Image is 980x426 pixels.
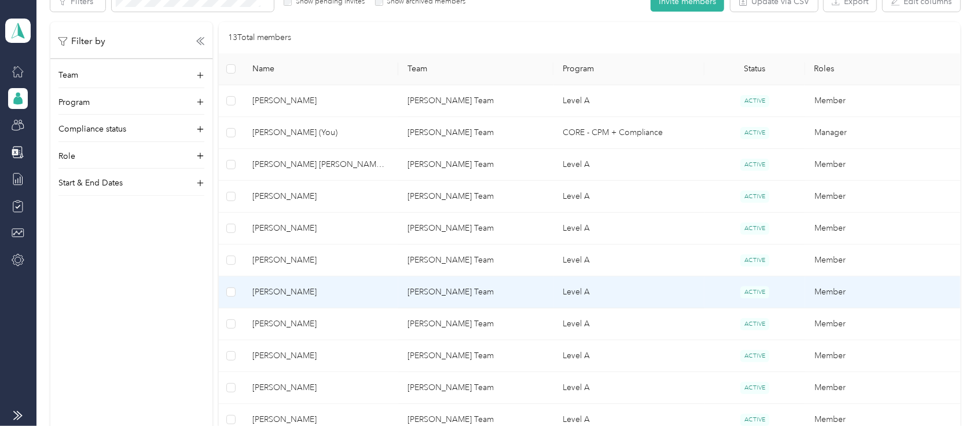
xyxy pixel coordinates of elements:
td: Member [805,372,960,404]
p: Team [58,69,78,81]
td: Level A [553,213,704,245]
span: [PERSON_NAME] [252,381,389,394]
span: [PERSON_NAME] [252,190,389,203]
span: [PERSON_NAME] [252,286,389,298]
td: Level A [553,372,704,404]
p: 13 Total members [228,31,292,44]
td: Member [805,308,960,340]
td: Brenda S. Meunier [243,213,398,245]
th: Status [704,53,805,85]
td: Teri Karcher Team [398,85,553,117]
span: ACTIVE [740,127,769,139]
td: Mary JH. Devoid [243,149,398,181]
span: ACTIVE [740,286,769,298]
td: Member [805,85,960,117]
th: Program [553,53,704,85]
td: Teri Karcher Team [398,213,553,245]
p: Start & End Dates [58,177,123,189]
p: Compliance status [58,123,126,135]
td: Ryan G. Anderson [243,340,398,372]
td: Member [805,340,960,372]
span: [PERSON_NAME] [252,413,389,426]
td: Level A [553,181,704,213]
td: Level A [553,308,704,340]
span: [PERSON_NAME] [252,94,389,107]
span: [PERSON_NAME] [252,222,389,235]
td: Teri Karcher Team [398,117,553,149]
span: ACTIVE [740,223,769,235]
span: [PERSON_NAME] [252,254,389,267]
p: Filter by [58,34,105,49]
p: Program [58,96,90,108]
span: ACTIVE [740,382,769,394]
td: Manager [805,117,960,149]
th: Name [243,53,398,85]
td: Level A [553,149,704,181]
td: Level A [553,276,704,308]
span: [PERSON_NAME] [PERSON_NAME]. Devoid [252,158,389,171]
td: Member [805,213,960,245]
td: Teri Karcher Team [398,276,553,308]
span: ACTIVE [740,414,769,426]
iframe: Everlance-gr Chat Button Frame [915,361,980,426]
td: Karen A. Johnston [243,308,398,340]
span: ACTIVE [740,350,769,362]
td: Christine A. Worgull [243,372,398,404]
span: [PERSON_NAME] [252,349,389,362]
td: Level A [553,85,704,117]
span: ACTIVE [740,318,769,330]
span: [PERSON_NAME] (You) [252,126,389,139]
td: Lisa M. Gierke [243,85,398,117]
td: Teri L. Karcher (You) [243,117,398,149]
td: Member [805,245,960,276]
p: Role [58,150,75,162]
span: ACTIVE [740,159,769,171]
th: Roles [805,53,960,85]
td: Level A [553,245,704,276]
td: Level A [553,340,704,372]
span: ACTIVE [740,191,769,203]
td: Member [805,181,960,213]
td: Teri Karcher Team [398,245,553,276]
span: [PERSON_NAME] [252,318,389,330]
td: Teri Karcher Team [398,340,553,372]
td: CORE - CPM + Compliance [553,117,704,149]
span: ACTIVE [740,254,769,267]
td: Teri Karcher Team [398,181,553,213]
td: Member [805,276,960,308]
td: Teri Karcher Team [398,372,553,404]
th: Team [398,53,553,85]
td: Teri Karcher Team [398,308,553,340]
td: Member [805,149,960,181]
span: Name [252,64,389,74]
td: Denise Wetzel [243,276,398,308]
span: ACTIVE [740,95,769,107]
td: Teri Karcher Team [398,149,553,181]
td: Linda M. Vento [243,245,398,276]
td: Brooke M. Dodds [243,181,398,213]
